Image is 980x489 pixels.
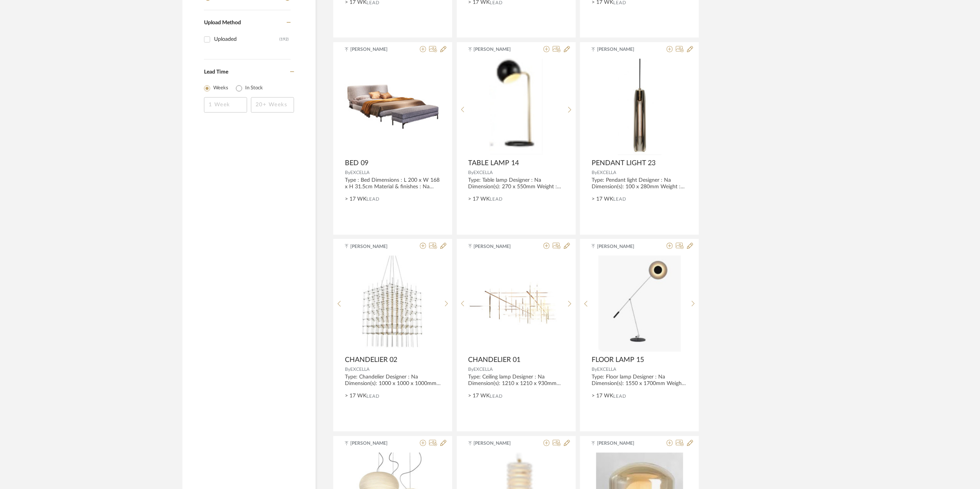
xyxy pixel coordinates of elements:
[618,59,662,155] img: PENDANT LIGHT 23
[490,394,503,399] span: Lead
[214,33,279,46] div: Uploaded
[613,394,626,399] span: Lead
[468,171,474,175] span: By
[597,46,646,53] span: [PERSON_NAME]
[592,367,597,372] span: By
[345,84,441,130] img: BED 09
[345,171,350,175] span: By
[350,243,399,250] span: [PERSON_NAME]
[345,196,366,204] span: > 17 WK
[345,356,397,365] span: CHANDELIER 02
[597,440,646,447] span: [PERSON_NAME]
[350,46,399,53] span: [PERSON_NAME]
[366,197,380,202] span: Lead
[592,159,656,168] span: PENDANT LIGHT 23
[592,374,687,387] div: Type: Floor lamp Designer : Na Dimension(s): 1550 x 1700mm Weight : Na Materials & Finish: .Na Mo...
[597,243,646,250] span: [PERSON_NAME]
[592,178,687,191] div: Type: Pendant light Designer : Na Dimension(s): 100 x 280mm Weight : Na Materials & Finish: .Na M...
[592,356,644,365] span: FLOOR LAMP 15
[350,171,370,175] span: EXCELLA
[204,70,228,75] span: Lead Time
[350,367,370,372] span: EXCELLA
[204,97,247,113] input: 1 Week
[468,367,474,372] span: By
[204,20,241,26] span: Upload Method
[468,282,564,325] img: CHANDELIER 01
[597,171,616,175] span: EXCELLA
[592,392,613,400] span: > 17 WK
[245,85,263,92] label: In Stock
[359,256,427,352] img: CHANDELIER 02
[345,374,441,387] div: Type: Chandelier Designer : Na Dimension(s): 1000 x 1000 x 1000mm Weight : Na Materials & Finish:...
[468,356,521,365] span: CHANDELIER 01
[468,374,564,387] div: Type: Ceiling lamp Designer : Na Dimension(s): 1210 x 1210 x 930mm Weight : Na Materials & Finish...
[345,367,350,372] span: By
[474,171,493,175] span: EXCELLA
[345,178,441,191] div: Type : Bed Dimensions : L 200 x W 168 x H 31.5cm Material & finishes : Na Product Description : N...
[474,243,522,250] span: [PERSON_NAME]
[251,97,294,113] input: 20+ Weeks
[599,256,681,352] img: FLOOR LAMP 15
[592,59,687,155] div: 0
[490,197,503,202] span: Lead
[474,440,522,447] span: [PERSON_NAME]
[468,178,564,191] div: Type: Table lamp Designer : Na Dimension(s): 270 x 550mm Weight : Na Materials & Finish: .Na Moun...
[213,85,228,92] label: Weeks
[279,33,289,46] div: (192)
[468,59,564,155] div: 1
[350,440,399,447] span: [PERSON_NAME]
[474,46,522,53] span: [PERSON_NAME]
[345,159,368,168] span: BED 09
[468,392,490,400] span: > 17 WK
[366,394,380,399] span: Lead
[468,196,490,204] span: > 17 WK
[489,59,543,155] img: TABLE LAMP 14
[468,159,519,168] span: TABLE LAMP 14
[345,392,366,400] span: > 17 WK
[592,171,597,175] span: By
[474,367,493,372] span: EXCELLA
[613,197,626,202] span: Lead
[592,196,613,204] span: > 17 WK
[597,367,616,372] span: EXCELLA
